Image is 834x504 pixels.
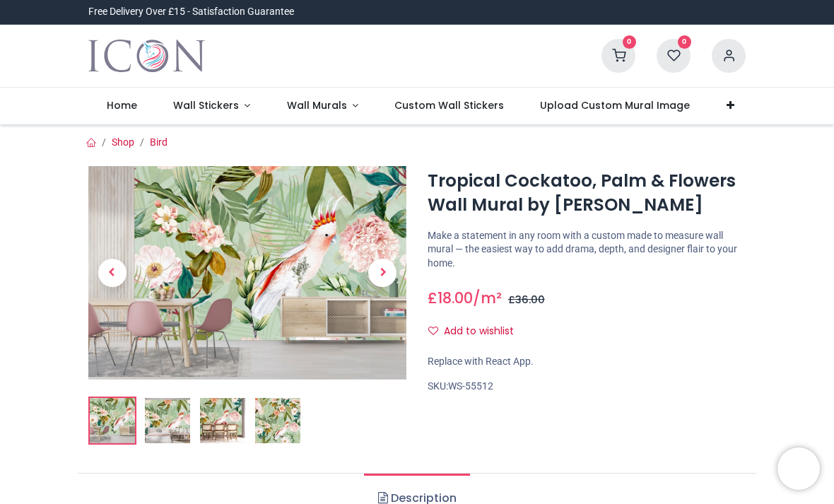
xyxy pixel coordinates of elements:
[200,398,245,443] img: WS-55512-03
[623,35,636,49] sup: 0
[88,36,205,76] a: Logo of Icon Wall Stickers
[269,88,377,124] a: Wall Murals
[428,229,746,271] p: Make a statement in any room with a custom made to measure wall mural — the easiest way to add dr...
[515,293,545,307] span: 36.00
[428,169,746,218] h1: Tropical Cockatoo, Palm & Flowers Wall Mural by [PERSON_NAME]
[88,5,294,19] div: Free Delivery Over £15 - Satisfaction Guarantee
[88,198,136,347] a: Previous
[473,288,502,308] span: /m²
[448,380,493,392] span: WS-55512
[428,288,473,308] span: £
[394,98,504,112] span: Custom Wall Stickers
[112,136,134,148] a: Shop
[98,259,127,287] span: Previous
[88,36,205,76] img: Icon Wall Stickers
[107,98,137,112] span: Home
[145,398,190,443] img: WS-55512-02
[777,447,820,490] iframe: Brevo live chat
[657,49,691,61] a: 0
[540,98,690,112] span: Upload Custom Mural Image
[678,35,691,49] sup: 0
[428,320,526,344] button: Add to wishlistAdd to wishlist
[173,98,239,112] span: Wall Stickers
[437,288,473,308] span: 18.00
[508,293,545,307] span: £
[150,136,168,148] a: Bird
[359,198,407,347] a: Next
[90,398,135,443] img: Tropical Cockatoo, Palm & Flowers Wall Mural by Uta Naumann
[88,166,406,379] img: Tropical Cockatoo, Palm & Flowers Wall Mural by Uta Naumann
[428,326,438,336] i: Add to wishlist
[287,98,347,112] span: Wall Murals
[428,380,746,394] div: SKU:
[155,88,269,124] a: Wall Stickers
[368,259,397,287] span: Next
[449,5,746,19] iframe: Customer reviews powered by Trustpilot
[428,355,746,369] div: Replace with React App.
[601,49,635,61] a: 0
[255,398,300,443] img: WS-55512-04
